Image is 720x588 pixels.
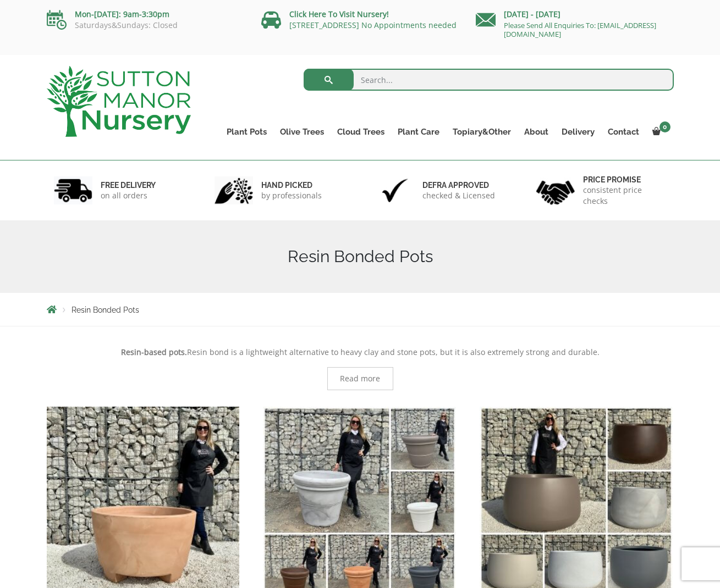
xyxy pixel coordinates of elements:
[555,124,601,140] a: Delivery
[376,176,414,204] img: 3.jpg
[54,176,92,204] img: 1.jpg
[289,9,389,19] a: Click Here To Visit Nursery!
[121,347,187,357] strong: Resin-based pots.
[72,306,139,314] span: Resin Bonded Pots
[261,180,322,190] h6: hand picked
[601,124,646,140] a: Contact
[340,375,380,382] span: Read more
[583,185,667,207] p: consistent price checks
[583,175,667,185] h6: Price promise
[220,124,273,140] a: Plant Pots
[422,180,495,190] h6: Defra approved
[391,124,446,140] a: Plant Care
[504,20,656,39] a: Please Send All Enquiries To: [EMAIL_ADDRESS][DOMAIN_NAME]
[47,346,674,359] p: Resin bond is a lightweight alternative to heavy clay and stone pots, but it is also extremely st...
[536,174,575,207] img: 4.jpg
[273,124,331,140] a: Olive Trees
[289,20,457,30] a: [STREET_ADDRESS] No Appointments needed
[47,21,245,30] p: Saturdays&Sundays: Closed
[476,8,674,21] p: [DATE] - [DATE]
[518,124,555,140] a: About
[47,66,191,137] img: logo
[101,190,156,201] p: on all orders
[646,124,674,140] a: 0
[331,124,391,140] a: Cloud Trees
[215,176,253,204] img: 2.jpg
[261,190,322,201] p: by professionals
[47,247,674,267] h1: Resin Bonded Pots
[422,190,495,201] p: checked & Licensed
[47,8,245,21] p: Mon-[DATE]: 9am-3:30pm
[659,121,670,132] span: 0
[47,305,674,314] nav: Breadcrumbs
[446,124,518,140] a: Topiary&Other
[304,69,674,91] input: Search...
[101,180,156,190] h6: FREE DELIVERY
